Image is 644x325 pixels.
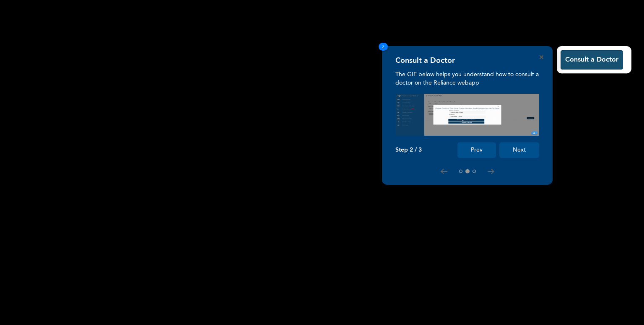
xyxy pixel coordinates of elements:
[540,55,543,59] button: Close
[395,70,539,87] p: The GIF below helps you understand how to consult a doctor on the Reliance webapp
[395,94,539,136] img: consult_tour.f0374f2500000a21e88d.gif
[561,50,623,70] button: Consult a Doctor
[499,142,539,158] button: Next
[379,43,388,51] span: 2
[457,142,496,158] button: Prev
[395,147,422,154] p: Step 2 / 3
[395,56,455,65] h4: Consult a Doctor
